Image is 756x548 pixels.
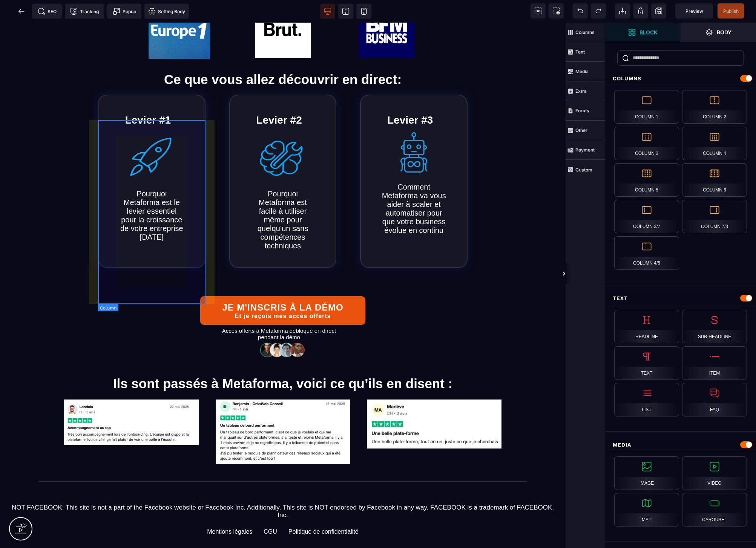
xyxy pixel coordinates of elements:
strong: Media [575,69,589,74]
div: Item [682,346,747,380]
img: 1fb168abdd81ff54faff0dc3f8cb3a56_Capture_d%E2%80%99e%CC%81cran_2025-06-07_a%CC%80_08.33.34.png [64,377,199,422]
span: SEO [38,8,57,15]
strong: Forms [575,108,589,113]
span: Preview [675,3,713,18]
span: Open Layers [681,23,756,42]
span: Back [14,4,29,19]
div: Map [614,493,679,527]
text: Copyright © 2025 – Metaforma LLC [11,524,554,536]
span: Tracking [70,8,99,15]
div: Politique de confidentialité [288,506,359,513]
div: Sub-headline [682,310,747,343]
div: List [614,383,679,416]
img: 4c704c79fdb7b80be36e0f35ad9142d2_Capture_d%E2%80%99e%CC%81cran_2025-06-07_a%CC%80_08.33.43.png [216,377,350,441]
strong: Custom [575,167,592,173]
span: Custom Block [566,160,605,179]
span: Open Import Webpage [615,3,630,18]
span: Other [566,121,605,140]
span: Forms [566,101,605,121]
text: Levier #2 [254,90,304,106]
div: CGU [264,506,277,513]
text: NOT FACEBOOK: This site is not a part of the Facebook website or Facebook Inc. Additionally, This... [11,479,554,498]
span: Save [718,3,744,18]
div: Column 7/3 [682,200,747,233]
img: 32586e8465b4242308ef789b458fc82f_community-people.png [258,320,308,335]
span: Popup [113,8,136,15]
strong: Body [717,29,731,35]
text: Levier #3 [385,90,435,106]
span: Tracking code [65,4,104,19]
span: Save [651,3,666,18]
div: FAQ [682,383,747,416]
button: JE M'INSCRIS À LA DÉMOEt je reçois mes accès offerts [200,274,365,302]
span: Screenshot [549,3,564,18]
span: View mobile [356,4,371,19]
div: Mentions légales [207,506,252,513]
span: View tablet [338,4,353,19]
strong: Text [575,49,585,55]
div: Image [614,456,679,490]
span: Text [566,42,605,62]
span: Publish [723,8,739,14]
span: Pourquoi Metaforma est le levier essentiel pour la croissance de votre entreprise [DATE] [120,167,183,219]
strong: Columns [575,29,595,35]
span: Payment [566,140,605,160]
span: Favicon [144,4,189,19]
img: 7855a750c2a90cff45b22efec585ac75_9C77A67D-99AA-47C6-92F1-D3122C73E2E3.png [117,107,187,163]
span: Open Blocks [605,23,681,42]
text: Levier #1 [123,90,173,106]
span: Media [566,62,605,81]
text: Accès offerts à Metaforma débloqué en direct pendant la démo [4,303,554,320]
img: cd08e4fa6c438e2c3ec37af704e0ed2e_Capture_d%E2%80%99e%CC%81cran_2025-06-07_a%CC%80_08.33.59.png [367,377,501,426]
span: Create Alert Modal [107,4,141,19]
span: Setting Body [148,8,185,15]
span: Extra [566,81,605,101]
div: Column 2 [682,90,747,124]
div: Media [605,438,756,452]
div: Carousel [682,493,747,527]
text: Ce que vous allez découvrir en direct: [11,49,554,66]
div: Column 3/7 [614,200,679,233]
div: Column 4 [682,127,747,160]
span: Seo meta data [32,4,62,19]
span: Clear [633,3,648,18]
div: Text [614,346,679,380]
div: Text [605,291,756,305]
div: Column 4/5 [614,236,679,270]
div: Headline [614,310,679,343]
strong: Extra [575,88,587,94]
span: Preview [685,8,703,14]
img: d4a267b17fc6e0ef114dc0b8481fbdda_E2C8B7EC-D681-4D32-9C9E-9B9A6C7BD6DF.png [389,107,439,157]
span: Undo [573,3,588,18]
span: Columns [566,23,605,42]
div: Video [682,456,747,490]
div: Column 3 [614,127,679,160]
text: Pourquoi Metaforma est facile à utiliser même pour quelqu’un sans compétences techniques [248,165,318,230]
div: Column 6 [682,163,747,197]
strong: Other [575,127,587,133]
span: View components [531,3,546,18]
span: Toggle Views [605,263,613,285]
div: Column 1 [614,90,679,124]
strong: Block [639,29,658,35]
img: 1d3fc4a091ef8b41c79d0fb4c4bd3f35_D0A26184-220D-4C06-96EB-B2CDB567F1BB.png [248,107,318,163]
div: Column 5 [614,163,679,197]
span: View desktop [320,4,335,19]
span: Redo [591,3,606,18]
strong: Payment [575,147,595,153]
div: Columns [605,72,756,86]
div: Comment Metaforma va vous aider à scaler et automatiser pour que votre business évolue en continu [381,160,447,212]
